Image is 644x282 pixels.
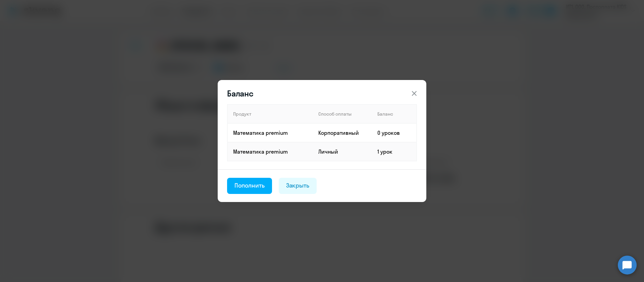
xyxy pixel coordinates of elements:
div: Пополнить [234,181,265,190]
td: 1 урок [372,142,417,161]
th: Способ оплаты [313,105,372,123]
p: Математика premium [233,148,313,155]
header: Баланс [218,88,426,99]
th: Продукт [227,105,313,123]
div: Закрыть [286,181,310,190]
button: Пополнить [227,178,272,194]
td: Личный [313,142,372,161]
button: Закрыть [279,178,317,194]
th: Баланс [372,105,417,123]
td: 0 уроков [372,123,417,142]
td: Корпоративный [313,123,372,142]
p: Математика premium [233,129,313,136]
